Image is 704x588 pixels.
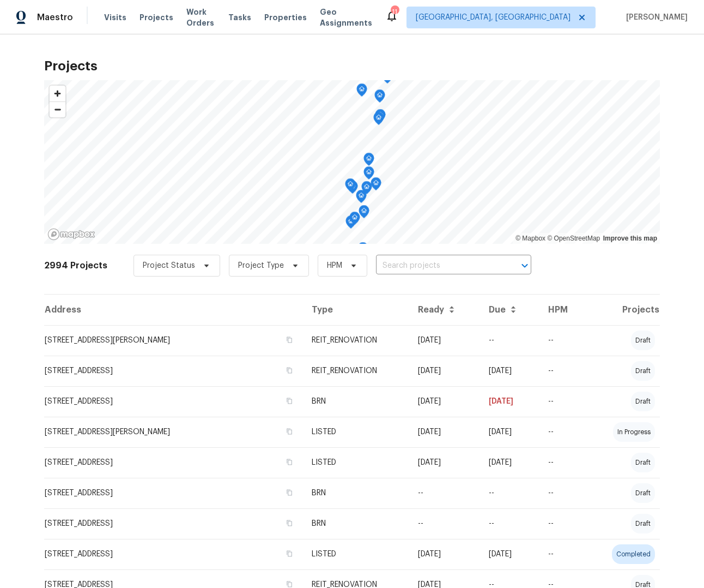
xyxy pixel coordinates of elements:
[374,89,385,106] div: Map marker
[376,257,501,274] input: Search projects
[539,417,587,447] td: --
[303,295,409,325] th: Type
[416,12,571,23] span: [GEOGRAPHIC_DATA], [GEOGRAPHIC_DATA]
[284,457,294,467] button: Copy Address
[480,539,539,569] td: [DATE]
[357,242,368,259] div: Map marker
[480,417,539,447] td: [DATE]
[50,102,65,117] span: Zoom out
[320,7,372,28] span: Geo Assignments
[539,447,587,478] td: --
[264,12,307,23] span: Properties
[631,483,655,503] div: draft
[539,508,587,539] td: --
[303,356,409,386] td: REIT_RENOVATION
[371,177,381,194] div: Map marker
[44,80,660,244] canvas: Map
[409,356,481,386] td: [DATE]
[587,295,660,325] th: Projects
[363,166,374,183] div: Map marker
[284,488,294,497] button: Copy Address
[613,422,655,442] div: in progress
[238,260,284,271] span: Project Type
[409,295,481,325] th: Ready
[44,260,107,271] h2: 2994 Projects
[409,447,481,478] td: [DATE]
[44,539,303,569] td: [STREET_ADDRESS]
[480,508,539,539] td: --
[631,453,655,472] div: draft
[284,365,294,375] button: Copy Address
[539,386,587,417] td: --
[44,295,303,325] th: Address
[37,12,73,23] span: Maestro
[284,518,294,528] button: Copy Address
[409,386,481,417] td: [DATE]
[345,178,356,195] div: Map marker
[303,417,409,447] td: LISTED
[361,181,372,198] div: Map marker
[50,86,65,101] button: Zoom in
[391,7,398,17] div: 11
[622,12,688,23] span: [PERSON_NAME]
[409,478,481,508] td: --
[44,478,303,508] td: [STREET_ADDRESS]
[631,361,655,381] div: draft
[356,190,367,207] div: Map marker
[284,427,294,436] button: Copy Address
[356,83,367,100] div: Map marker
[303,447,409,478] td: LISTED
[631,331,655,350] div: draft
[284,335,294,345] button: Copy Address
[139,12,173,23] span: Projects
[539,356,587,386] td: --
[44,325,303,356] td: [STREET_ADDRESS][PERSON_NAME]
[539,325,587,356] td: --
[44,61,660,71] h2: Projects
[44,417,303,447] td: [STREET_ADDRESS][PERSON_NAME]
[359,205,369,222] div: Map marker
[349,212,360,229] div: Map marker
[480,478,539,508] td: --
[480,356,539,386] td: [DATE]
[284,549,294,559] button: Copy Address
[480,295,539,325] th: Due
[303,478,409,508] td: BRN
[345,215,356,232] div: Map marker
[539,478,587,508] td: --
[603,235,657,242] a: Improve this map
[44,356,303,386] td: [STREET_ADDRESS]
[363,153,374,170] div: Map marker
[47,228,95,241] a: Mapbox homepage
[327,260,342,271] span: HPM
[44,508,303,539] td: [STREET_ADDRESS]
[517,258,532,273] button: Open
[303,325,409,356] td: REIT_RENOVATION
[143,260,195,271] span: Project Status
[303,386,409,417] td: BRN
[186,7,215,28] span: Work Orders
[480,386,539,417] td: [DATE]
[44,447,303,478] td: [STREET_ADDRESS]
[631,514,655,533] div: draft
[547,235,600,242] a: OpenStreetMap
[409,417,481,447] td: [DATE]
[228,14,251,21] span: Tasks
[539,539,587,569] td: --
[409,325,481,356] td: [DATE]
[375,109,386,126] div: Map marker
[104,12,126,23] span: Visits
[303,508,409,539] td: BRN
[50,101,65,117] button: Zoom out
[373,112,384,129] div: Map marker
[631,392,655,411] div: draft
[612,544,655,564] div: completed
[539,295,587,325] th: HPM
[44,386,303,417] td: [STREET_ADDRESS]
[303,539,409,569] td: LISTED
[409,508,481,539] td: --
[480,325,539,356] td: --
[409,539,481,569] td: [DATE]
[284,396,294,406] button: Copy Address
